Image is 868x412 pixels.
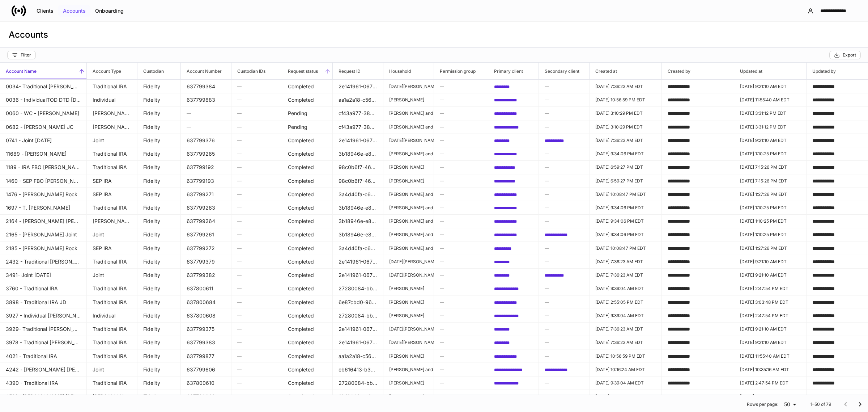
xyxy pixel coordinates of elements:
[488,147,539,161] td: f432a089-bebc-4007-827b-1ecf9140c6e3
[237,258,276,265] h6: —
[87,68,121,75] h6: Account Type
[7,51,36,59] button: Filter
[488,160,539,174] td: b497b816-35bb-420d-b850-afdac032476e
[595,272,656,278] p: [DATE] 7:36:23 AM EDT
[389,272,428,278] p: [DATE][PERSON_NAME] and [PERSON_NAME]
[137,120,181,134] td: Fidelity
[488,295,539,309] td: 342dfe3c-051c-40dc-95c2-62bd9a89e60d
[734,268,807,282] td: 2025-09-03T13:21:10.314Z
[595,84,656,89] p: [DATE] 7:36:23 AM EDT
[595,97,656,103] p: [DATE] 10:56:59 PM EDT
[734,174,807,188] td: 2025-09-02T23:15:26.128Z
[333,228,383,241] td: 3b18946e-e832-4207-a2c6-f481afec7ba9
[740,151,800,157] p: [DATE] 1:10:25 PM EDT
[237,137,276,144] h6: —
[389,151,428,157] p: [PERSON_NAME] and [PERSON_NAME]
[333,134,383,147] td: 2e141961-0675-49d6-9f44-fd3aa9469f50
[734,282,807,295] td: 2025-09-03T18:47:54.762Z
[282,201,333,215] td: Completed
[389,191,428,197] p: [PERSON_NAME] and [PERSON_NAME]
[440,177,482,184] h6: —
[181,255,231,269] td: 637799379
[740,245,800,251] p: [DATE] 1:27:26 PM EDT
[87,228,137,241] td: Joint
[383,68,411,75] h6: Household
[333,309,383,323] td: 27280084-bb3a-421b-9f1d-2ce2d15fbd42
[87,160,137,174] td: Traditional IRA
[333,322,383,336] td: 2e141961-0675-49d6-9f44-fd3aa9469f50
[181,147,231,161] td: 637799265
[181,282,231,295] td: 637800611
[545,110,583,117] h6: —
[137,106,181,120] td: Fidelity
[740,218,800,224] p: [DATE] 1:10:25 PM EDT
[237,123,276,130] h6: —
[237,83,276,90] h6: —
[488,322,539,336] td: 8c508425-292b-40ce-9551-bf8639bf531a
[282,63,332,79] span: Request status
[137,80,181,93] td: Fidelity
[87,255,137,269] td: Traditional IRA
[282,295,333,309] td: Completed
[237,245,276,252] h6: —
[440,245,482,252] h6: —
[237,164,276,171] h6: —
[87,282,137,295] td: Traditional IRA
[740,232,800,237] p: [DATE] 1:10:25 PM EDT
[87,201,137,215] td: Traditional IRA
[87,174,137,188] td: SEP IRA
[137,188,181,201] td: Fidelity
[590,147,662,161] td: 2025-09-03T01:34:06.807Z
[595,191,656,197] p: [DATE] 10:08:47 PM EDT
[595,151,656,157] p: [DATE] 9:34:06 PM EDT
[187,123,225,130] h6: —
[282,309,333,323] td: Completed
[488,228,539,241] td: f432a089-bebc-4007-827b-1ecf9140c6e3
[389,218,428,224] p: [PERSON_NAME] and [PERSON_NAME]
[237,312,276,319] h6: —
[740,205,800,211] p: [DATE] 1:10:25 PM EDT
[333,160,383,174] td: 98c0b6f7-469f-4ab3-9059-c441efd51d57
[590,134,662,147] td: 2025-09-03T11:36:23.909Z
[734,241,807,255] td: 2025-09-03T17:27:26.212Z
[595,312,656,318] p: [DATE] 9:39:04 AM EDT
[181,322,231,336] td: 637799375
[488,241,539,255] td: df187d33-6875-457a-867d-587e281e555e
[595,110,656,116] p: [DATE] 3:10:29 PM EDT
[590,160,662,174] td: 2025-09-02T22:59:27.679Z
[740,178,800,184] p: [DATE] 7:15:26 PM EDT
[545,191,583,198] h6: —
[590,68,617,75] h6: Created at
[12,52,31,58] div: Filter
[488,201,539,215] td: 15460fe6-2b34-4a60-838c-13265e26af3c
[440,312,482,319] h6: —
[662,68,690,75] h6: Created by
[87,295,137,309] td: Traditional IRA
[282,68,318,75] h6: Request status
[237,285,276,292] h6: —
[434,63,488,79] span: Permission group
[389,299,428,305] p: [PERSON_NAME]
[590,268,662,282] td: 2025-09-03T11:36:23.910Z
[333,80,383,93] td: 2e141961-0675-49d6-9f44-fd3aa9469f50
[282,160,333,174] td: Completed
[237,96,276,103] h6: —
[440,204,482,211] h6: —
[87,268,137,282] td: Joint
[781,401,799,408] div: 50
[734,93,807,107] td: 2025-09-03T15:55:40.266Z
[87,188,137,201] td: SEP IRA
[282,80,333,93] td: Completed
[440,164,482,171] h6: —
[137,241,181,255] td: Fidelity
[590,295,662,309] td: 2025-09-03T18:55:05.991Z
[181,228,231,241] td: 637799261
[740,110,800,116] p: [DATE] 3:31:12 PM EDT
[590,106,662,120] td: 2025-09-03T19:10:29.998Z
[282,214,333,228] td: Completed
[137,63,180,79] span: Custodian
[545,83,583,90] h6: —
[181,93,231,107] td: 637799883
[389,205,428,211] p: [PERSON_NAME] and [PERSON_NAME]
[734,80,807,93] td: 2025-09-03T13:21:10.314Z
